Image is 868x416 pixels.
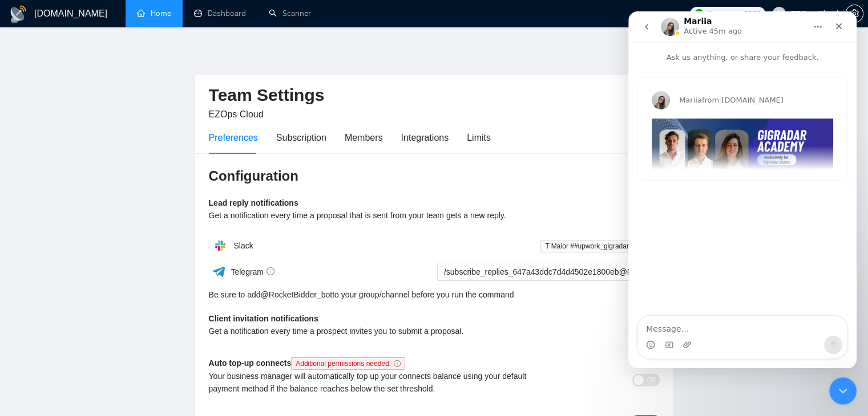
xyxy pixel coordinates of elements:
[233,241,253,250] span: Slack
[775,10,783,18] span: user
[9,5,27,23] img: logo
[209,84,660,107] h2: Team Settings
[744,7,761,20] span: 2000
[401,130,449,145] div: Integrations
[209,109,264,119] span: EZOps Cloud
[845,9,863,18] a: setting
[394,360,401,367] span: info-circle
[137,9,171,18] a: homeHome
[707,7,741,20] span: Connects:
[209,130,258,145] div: Preferences
[267,267,274,275] span: info-circle
[291,357,405,370] span: Additional permissions needed.
[209,314,318,323] b: Client invitation notifications
[209,358,410,368] b: Auto top-up connects
[467,130,491,145] div: Limits
[269,9,311,18] a: searchScanner
[695,9,704,18] img: upwork-logo.png
[209,325,547,337] div: Get a notification every time a prospect invites you to submit a proposal.
[209,234,232,257] img: hpQkSZIkSZIkSZIkSZIkSZIkSZIkSZIkSZIkSZIkSZIkSZIkSZIkSZIkSZIkSZIkSZIkSZIkSZIkSZIkSZIkSZIkSZIkSZIkS...
[628,11,857,368] iframe: Intercom live chat
[845,5,863,23] button: setting
[829,377,857,405] iframe: Intercom live chat
[276,130,326,145] div: Subscription
[209,209,547,222] div: Get a notification every time a proposal that is sent from your team gets a new reply.
[212,264,226,279] img: ww3wtPAAAAAElFTkSuQmCC
[345,130,383,145] div: Members
[209,198,298,207] b: Lead reply notifications
[209,167,660,185] h3: Configuration
[209,288,660,301] div: Be sure to add to your group/channel before you run the command
[231,267,274,276] span: Telegram
[209,370,547,395] div: Your business manager will automatically top up your connects balance using your default payment ...
[261,288,333,301] a: @RocketBidder_bot
[540,240,659,252] span: T Maior ##upwork_gigradar_reply
[647,374,656,386] span: Off
[194,9,246,18] a: dashboardDashboard
[846,9,863,18] span: setting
